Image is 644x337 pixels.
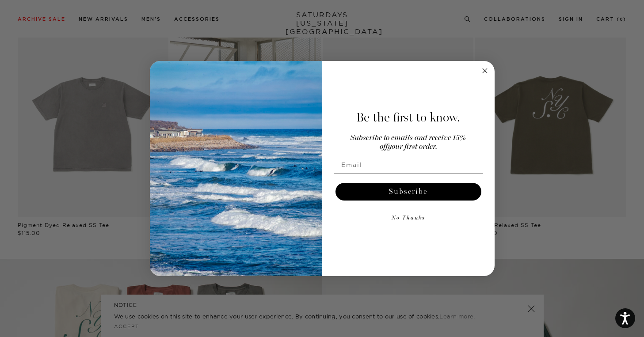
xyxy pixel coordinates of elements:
[335,183,481,201] button: Subscribe
[356,110,460,125] span: Be the first to know.
[388,143,437,151] span: your first order.
[150,61,322,276] img: 125c788d-000d-4f3e-b05a-1b92b2a23ec9.jpeg
[334,209,483,227] button: No Thanks
[480,65,490,76] button: Close dialog
[351,134,466,142] span: Subscribe to emails and receive 15%
[380,143,388,151] span: off
[334,174,483,174] img: underline
[334,156,483,174] input: Email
